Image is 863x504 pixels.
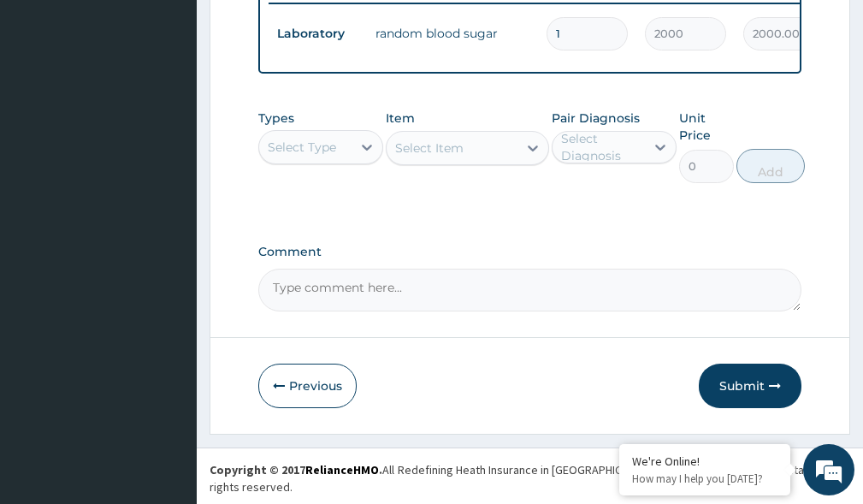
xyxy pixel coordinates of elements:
[699,364,801,408] button: Submit
[679,110,733,144] label: Unit Price
[398,461,850,478] div: Redefining Heath Insurance in [GEOGRAPHIC_DATA] using Telemedicine and Data Science!
[736,149,805,183] button: Add
[561,130,643,164] div: Select Diagnosis
[281,9,322,50] div: Minimize live chat window
[305,462,379,477] a: RelianceHMO
[552,110,640,127] label: Pair Diagnosis
[89,96,287,118] div: Chat with us now
[258,364,357,408] button: Previous
[632,454,777,469] div: We're Online!
[367,16,538,50] td: random blood sugar
[99,146,236,319] span: We're online!
[268,139,336,156] div: Select Type
[32,86,69,128] img: d_794563401_company_1708531726252_794563401
[269,18,367,50] td: Laboratory
[632,471,777,486] p: How may I help you today?
[9,329,326,388] textarea: Type your message and hit 'Enter'
[210,462,382,477] strong: Copyright © 2017 .
[386,110,415,127] label: Item
[258,245,801,259] label: Comment
[258,111,294,126] label: Types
